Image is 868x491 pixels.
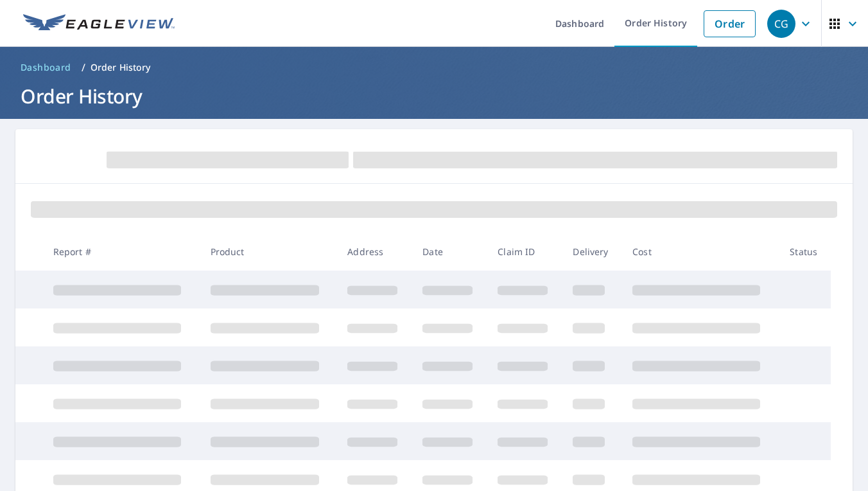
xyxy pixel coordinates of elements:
th: Address [337,233,412,271]
img: EV Logo [23,14,175,33]
span: Dashboard [21,61,71,74]
a: Dashboard [15,57,76,78]
th: Cost [622,233,779,271]
th: Report # [43,233,200,271]
li: / [82,60,85,75]
th: Delivery [562,233,622,271]
a: Order [704,10,756,37]
h1: Order History [15,83,853,109]
p: Order History [91,61,151,74]
th: Product [200,233,338,271]
th: Status [779,233,831,271]
nav: breadcrumb [15,57,853,78]
div: CG [767,10,795,38]
th: Date [412,233,487,271]
th: Claim ID [487,233,562,271]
